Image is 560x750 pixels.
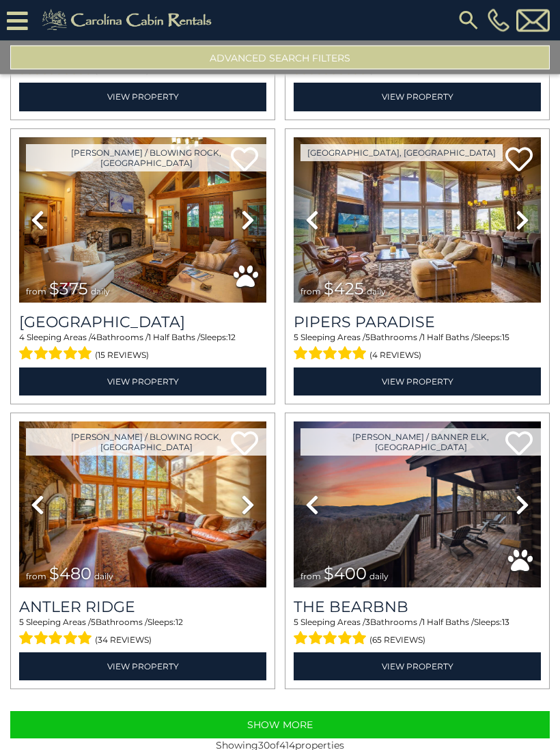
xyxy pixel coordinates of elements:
a: View Property [19,368,266,396]
span: 5 [294,617,298,628]
span: from [300,572,321,582]
a: The Bearbnb [294,598,541,617]
span: (4 reviews) [369,347,421,365]
a: [PERSON_NAME] / Blowing Rock, [GEOGRAPHIC_DATA] [26,145,266,172]
span: 1 Half Baths / [148,333,200,343]
img: thumbnail_166630216.jpeg [294,138,541,304]
span: (65 reviews) [369,632,425,650]
div: Sleeping Areas / Bathrooms / Sleeps: [19,332,266,365]
span: 13 [502,617,509,628]
span: $480 [49,564,92,584]
a: Pipers Paradise [294,314,541,332]
h3: Mountain Song Lodge [19,314,266,332]
span: daily [94,572,113,582]
span: $375 [49,279,88,299]
img: thumbnail_163269168.jpeg [19,138,266,304]
span: 5 [91,617,96,628]
span: from [26,287,46,297]
div: Sleeping Areas / Bathrooms / Sleeps: [294,617,541,650]
a: View Property [294,368,541,396]
a: Add to favorites [505,146,533,176]
span: daily [367,287,386,297]
div: Sleeping Areas / Bathrooms / Sleeps: [19,617,266,650]
a: [GEOGRAPHIC_DATA] [19,314,266,332]
span: 5 [365,333,370,343]
a: View Property [294,83,541,111]
a: View Property [294,653,541,681]
span: $400 [324,564,367,584]
span: 5 [294,333,298,343]
span: from [300,287,321,297]
a: View Property [19,83,266,111]
span: 15 [502,333,509,343]
span: (34 reviews) [95,632,152,650]
span: daily [91,287,110,297]
span: from [26,572,46,582]
img: search-regular.svg [456,8,481,33]
a: Antler Ridge [19,598,266,617]
a: [PHONE_NUMBER] [484,9,513,32]
span: daily [369,572,389,582]
button: Show More [10,712,550,739]
span: 4 [91,333,96,343]
span: (15 reviews) [95,347,149,365]
span: 4 [19,333,25,343]
span: 5 [19,617,24,628]
span: 3 [365,617,370,628]
span: $425 [324,279,364,299]
div: Sleeping Areas / Bathrooms / Sleeps: [294,332,541,365]
img: thumbnail_163267178.jpeg [19,422,266,588]
a: View Property [19,653,266,681]
a: [PERSON_NAME] / Banner Elk, [GEOGRAPHIC_DATA] [300,429,541,456]
a: [PERSON_NAME] / Blowing Rock, [GEOGRAPHIC_DATA] [26,429,266,456]
span: 12 [228,333,236,343]
span: 12 [176,617,183,628]
span: 1 Half Baths / [422,617,474,628]
button: Advanced Search Filters [10,46,550,70]
a: [GEOGRAPHIC_DATA], [GEOGRAPHIC_DATA] [300,145,503,162]
span: 1 Half Baths / [422,333,474,343]
img: thumbnail_163977593.jpeg [294,422,541,588]
img: Khaki-logo.png [35,7,223,34]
